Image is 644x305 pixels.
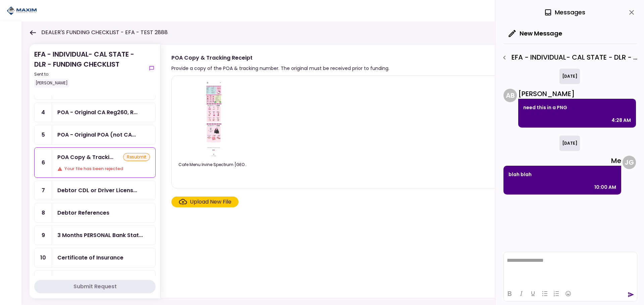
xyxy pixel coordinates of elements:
a: 4POA - Original CA Reg260, Reg256, & Reg4008 [34,102,156,122]
p: blah blah [508,170,616,178]
div: 7 [35,181,52,200]
div: Sent to: [34,71,145,77]
div: 9 [35,226,52,245]
a: 8Debtor References [34,203,156,223]
div: Debtor CDL or Driver License [57,186,137,195]
div: Certificate of Insurance [57,253,123,262]
div: resubmit [123,153,150,161]
div: [PERSON_NAME] [34,79,69,87]
div: 5 [35,125,52,144]
div: Upload New File [190,198,231,206]
span: Click here to upload the required document [171,197,238,207]
div: [PERSON_NAME] [518,89,636,99]
button: Emojis [562,289,574,298]
button: Numbered list [551,289,562,298]
button: Underline [527,289,539,298]
div: 10 [35,248,52,267]
div: EFA - INDIVIDUAL- CAL STATE - DLR - FUNDING CHECKLIST [34,49,145,87]
img: Partner icon [7,6,37,16]
div: EFA - INDIVIDUAL- CAL STATE - DLR - FUNDING CHECKLIST - POA Copy & Tracking Receipt [499,52,637,63]
div: Provide a copy of the POA & tracking number. The original must be received prior to funding. [171,64,389,72]
button: Bold [504,289,515,298]
div: Submit Request [73,283,117,291]
div: POA Copy & Tracking Receipt [171,54,389,62]
div: Me [503,156,621,166]
button: Italic [516,289,527,298]
h1: DEALER'S FUNDING CHECKLIST - EFA - TEST 2888 [41,28,168,36]
a: 93 Months PERSONAL Bank Statements [34,225,156,245]
button: send [628,291,634,298]
div: POA - Original CA Reg260, Reg256, & Reg4008 [57,108,138,117]
div: 11 [35,271,52,290]
a: 7Debtor CDL or Driver License [34,180,156,200]
div: 3 Months PERSONAL Bank Statements [57,231,143,239]
div: Your file has been rejected [57,165,150,172]
div: A B [503,89,517,102]
div: 8 [35,203,52,222]
p: need this in a PNG [523,103,631,111]
div: Debtor References [57,209,109,217]
div: [DATE] [559,136,580,151]
a: 11Debtor Title Requirements - Other Requirements [34,270,156,290]
div: 4 [35,103,52,122]
div: Messages [544,7,585,17]
div: POA Copy & Tracking ReceiptProvide a copy of the POA & tracking number. The original must be rece... [160,44,631,298]
div: 4:28 AM [611,116,631,124]
iframe: Rich Text Area [504,252,637,286]
div: Cafe Menu Irvine Spectrum Grand Cafe - Bow Room.pdf [178,162,249,168]
a: 10Certificate of Insurance [34,248,156,268]
a: 6POA Copy & Tracking ReceiptresubmitYour file has been rejected [34,147,156,178]
div: POA - Original POA (not CA or GA) [57,131,136,139]
button: Bullet list [539,289,550,298]
div: 10:00 AM [594,183,616,191]
button: show-messages [148,64,156,72]
div: 6 [35,148,52,177]
button: close [626,7,637,18]
button: Submit Request [34,280,156,293]
button: New Message [503,25,568,42]
a: 5POA - Original POA (not CA or GA) [34,125,156,145]
div: J G [623,156,636,169]
div: POA Copy & Tracking Receipt [57,153,113,161]
div: [DATE] [559,69,580,84]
